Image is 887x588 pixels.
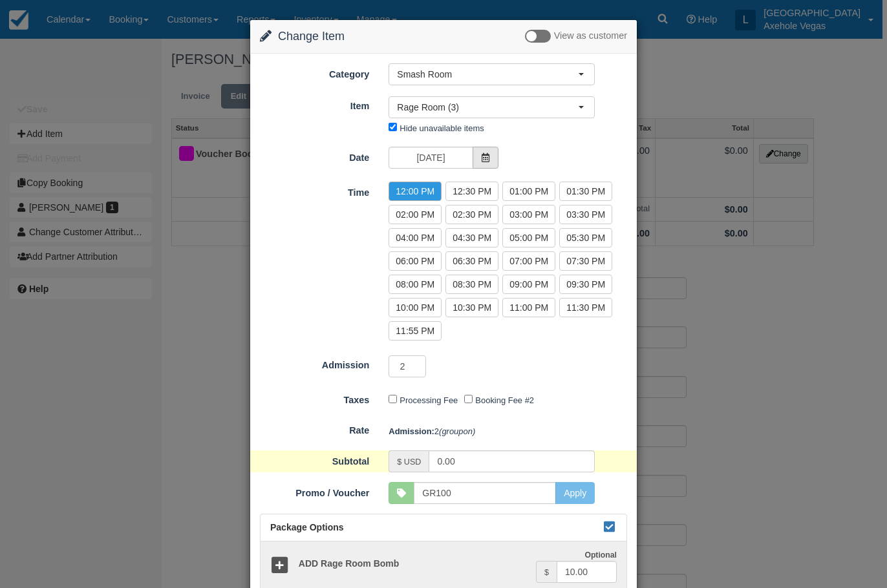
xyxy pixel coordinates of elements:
[397,68,578,81] span: Smash Room
[445,228,498,247] label: 04:30 PM
[559,182,612,201] label: 01:30 PM
[389,228,442,247] label: 04:00 PM
[379,421,637,442] div: 2
[559,298,612,317] label: 11:30 PM
[389,96,595,118] button: Rage Room (3)
[559,275,612,294] label: 09:30 PM
[400,123,484,133] label: Hide unavailable items
[389,321,442,341] label: 11:55 PM
[389,426,434,436] strong: Admission
[250,389,379,407] label: Taxes
[445,182,498,201] label: 12:30 PM
[250,450,379,468] label: Subtotal
[397,101,578,114] span: Rage Room (3)
[389,182,442,201] label: 12:00 PM
[502,205,555,224] label: 03:00 PM
[389,298,442,317] label: 10:00 PM
[439,426,475,436] em: (groupon)
[389,63,595,85] button: Smash Room
[502,182,555,201] label: 01:00 PM
[250,419,379,437] label: Rate
[559,251,612,271] label: 07:30 PM
[397,457,421,467] small: $ USD
[559,228,612,247] label: 05:30 PM
[250,354,379,372] label: Admission
[445,205,498,224] label: 02:30 PM
[400,395,458,405] label: Processing Fee
[554,31,627,41] span: View as customer
[584,551,617,560] strong: Optional
[250,147,379,165] label: Date
[502,298,555,317] label: 11:00 PM
[270,522,344,532] span: Package Options
[289,559,536,569] h5: ADD Rage Room Bomb
[389,251,442,271] label: 06:00 PM
[250,63,379,81] label: Category
[559,205,612,224] label: 03:30 PM
[250,95,379,113] label: Item
[250,482,379,500] label: Promo / Voucher
[445,298,498,317] label: 10:30 PM
[250,182,379,200] label: Time
[544,568,549,577] small: $
[445,275,498,294] label: 08:30 PM
[389,355,426,377] input: Admission
[502,228,555,247] label: 05:00 PM
[389,205,442,224] label: 02:00 PM
[475,395,534,405] label: Booking Fee #2
[389,275,442,294] label: 08:00 PM
[445,251,498,271] label: 06:30 PM
[555,482,595,504] button: Apply
[502,251,555,271] label: 07:00 PM
[502,275,555,294] label: 09:00 PM
[278,30,345,43] span: Change Item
